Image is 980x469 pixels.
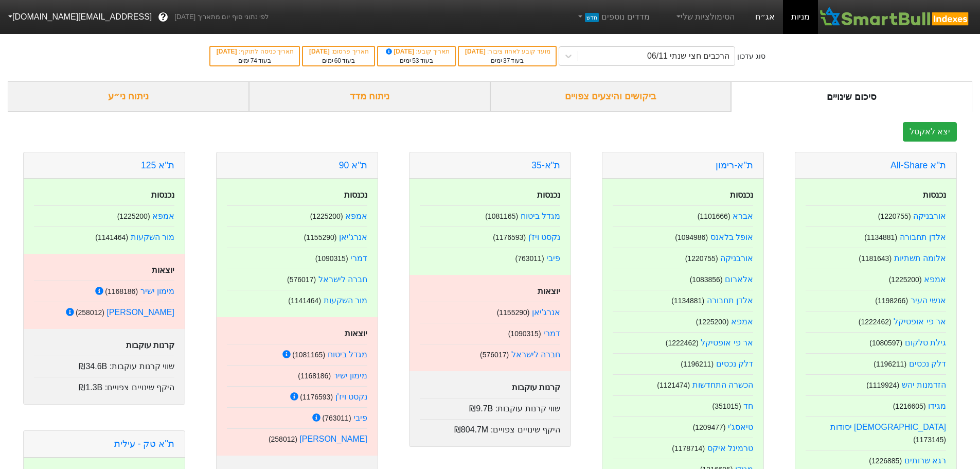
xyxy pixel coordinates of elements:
small: ( 1225200 ) [696,318,729,326]
span: 60 [334,57,341,64]
small: ( 576017 ) [480,351,509,359]
small: ( 1222462 ) [666,339,699,347]
small: ( 258012 ) [76,308,104,317]
a: טרמינל איקס [707,444,753,453]
a: מימון ישיר [140,287,174,296]
a: [PERSON_NAME] [299,435,367,443]
a: אמפא [731,317,753,326]
small: ( 1141464 ) [95,233,128,241]
a: דלק נכסים [909,359,946,368]
div: היקף שינויים צפויים : [420,419,560,436]
small: ( 1225200 ) [310,212,343,220]
a: מימון ישיר [333,371,367,380]
a: אורבניקה [913,212,946,220]
a: ת''א 90 [339,160,367,170]
span: [DATE] [309,48,331,55]
small: ( 1168186 ) [105,287,138,296]
small: ( 351015 ) [712,402,741,410]
div: מועד קובע לאחוז ציבור : [464,47,550,56]
a: אלומה תשתיות [894,254,946,263]
small: ( 1222462 ) [859,318,892,326]
strong: נכנסות [151,190,174,199]
small: ( 1081165 ) [292,351,325,359]
small: ( 1119924 ) [866,381,899,389]
span: חדש [585,13,599,22]
small: ( 1134881 ) [671,297,704,305]
strong: יוצאות [538,287,560,296]
a: חברה לישראל [318,275,367,284]
strong: קרנות עוקבות [126,341,174,350]
small: ( 1155290 ) [497,308,530,317]
div: שווי קרנות עוקבות : [34,356,174,373]
div: שווי קרנות עוקבות : [420,398,560,415]
div: תאריך פרסום : [308,47,369,56]
span: ? [161,10,166,24]
a: ת''א All-Share [890,160,946,170]
a: הזדמנות יהש [902,380,946,389]
small: ( 1176593 ) [300,393,333,401]
small: ( 1220755 ) [685,254,718,263]
a: אנשי העיר [911,296,946,305]
div: היקף שינויים צפויים : [34,377,174,394]
small: ( 1198266 ) [875,297,908,305]
strong: נכנסות [537,190,560,199]
a: אנרג'יאן [532,308,560,317]
span: [DATE] [217,48,239,55]
a: פיבי [546,254,560,263]
small: ( 1225200 ) [117,212,150,220]
a: [DEMOGRAPHIC_DATA] יסודות [830,423,946,431]
span: 37 [503,57,510,64]
a: דמרי [543,329,560,338]
a: ת''א-רימון [716,160,753,170]
small: ( 1090315 ) [315,254,348,263]
div: ניתוח ני״ע [8,81,249,112]
span: לפי נתוני סוף יום מתאריך [DATE] [174,12,269,22]
small: ( 1168186 ) [298,372,331,380]
strong: נכנסות [344,190,367,199]
a: אנרג'יאן [339,233,367,241]
a: אורבניקה [720,254,753,263]
a: גילת טלקום [905,338,946,347]
small: ( 763011 ) [515,254,544,263]
small: ( 576017 ) [287,275,316,284]
a: מגדל ביטוח [328,350,367,359]
a: ת''א 125 [141,160,174,170]
a: אופל בלאנס [710,233,753,241]
a: חד [743,402,753,410]
small: ( 1178714 ) [672,444,705,453]
span: ₪804.7M [454,425,488,434]
span: 53 [412,57,419,64]
small: ( 1196211 ) [874,360,906,368]
a: אלדן תחבורה [900,233,946,241]
a: מגידו [928,402,946,410]
a: אברא [733,212,753,220]
a: דלק נכסים [716,359,753,368]
a: אר פי אופטיקל [894,317,946,326]
strong: נכנסות [730,190,753,199]
small: ( 1209477 ) [693,423,726,431]
a: אלדן תחבורה [707,296,753,305]
strong: נכנסות [923,190,946,199]
a: אמפא [924,275,946,284]
a: אר פי אופטיקל [701,338,753,347]
span: [DATE] [465,48,487,55]
small: ( 1121474 ) [657,381,690,389]
div: תאריך כניסה לתוקף : [216,47,294,56]
small: ( 1196211 ) [681,360,714,368]
small: ( 763011 ) [322,414,351,422]
button: יצא לאקסל [903,122,957,142]
a: טיאסג'י [728,423,753,431]
small: ( 1173145 ) [913,436,946,444]
span: ₪34.6B [79,362,107,371]
span: [DATE] [384,48,416,55]
a: חברה לישראל [511,350,560,359]
div: סיכום שינויים [731,81,972,112]
a: מור השקעות [324,296,367,305]
a: ת''א טק - עילית [114,439,174,449]
a: אלארום [725,275,753,284]
a: נקסט ויז'ן [528,233,561,241]
a: [PERSON_NAME] [106,308,174,317]
small: ( 1216605 ) [893,402,926,410]
small: ( 1134881 ) [864,233,897,241]
a: נקסט ויז'ן [335,392,368,401]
